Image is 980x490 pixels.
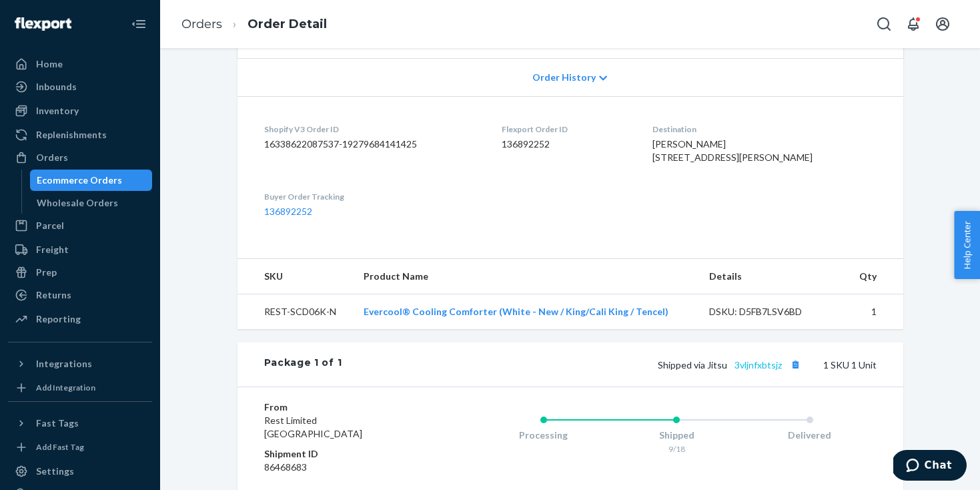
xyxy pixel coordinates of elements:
[264,447,424,461] dt: Shipment ID
[845,294,903,330] td: 1
[658,359,805,371] span: Shipped via Jitsu
[502,138,631,151] dd: 136892252
[353,259,698,294] th: Product Name
[8,308,152,330] a: Reporting
[502,124,631,135] dt: Flexport Order ID
[30,192,153,214] a: Wholesale Orders
[652,124,876,135] dt: Destination
[532,71,596,84] span: Order History
[893,450,967,483] iframe: Opens a widget where you can chat to one of our agents
[264,138,480,151] dd: 16338622087537-19279684141425
[709,305,835,318] div: DSKU: D5FB7LSV6BD
[8,53,152,75] a: Home
[787,356,805,373] button: Copy tracking number
[929,11,956,37] button: Open account menu
[845,259,903,294] th: Qty
[36,57,63,71] div: Home
[237,294,354,330] td: REST-SCD06K-N
[342,356,876,373] div: 1 SKU 1 Unit
[36,80,77,93] div: Inbounds
[36,151,68,164] div: Orders
[264,356,342,373] div: Package 1 of 1
[8,413,152,434] button: Fast Tags
[8,380,152,396] a: Add Integration
[264,191,480,202] dt: Buyer Order Tracking
[264,461,424,474] dd: 86468683
[610,443,743,455] div: 9/18
[125,11,152,37] button: Close Navigation
[36,128,107,142] div: Replenishments
[36,266,57,279] div: Prep
[652,138,813,163] span: [PERSON_NAME] [STREET_ADDRESS][PERSON_NAME]
[30,170,153,191] a: Ecommerce Orders
[698,259,845,294] th: Details
[36,243,69,256] div: Freight
[871,11,897,37] button: Open Search Box
[171,5,338,44] ol: breadcrumbs
[477,429,610,442] div: Processing
[8,461,152,482] a: Settings
[37,196,118,210] div: Wholesale Orders
[8,439,152,455] a: Add Fast Tag
[8,124,152,146] a: Replenishments
[36,357,92,371] div: Integrations
[8,239,152,260] a: Freight
[364,306,668,317] a: Evercool® Cooling Comforter (White - New / King/Cali King / Tencel)
[37,174,122,187] div: Ecommerce Orders
[8,353,152,375] button: Integrations
[900,11,927,37] button: Open notifications
[610,429,743,442] div: Shipped
[248,17,327,31] a: Order Detail
[264,401,424,414] dt: From
[36,219,64,232] div: Parcel
[8,262,152,283] a: Prep
[36,417,79,430] div: Fast Tags
[264,206,312,217] a: 136892252
[36,312,81,326] div: Reporting
[15,17,71,31] img: Flexport logo
[36,104,79,117] div: Inventory
[36,382,95,393] div: Add Integration
[264,124,480,135] dt: Shopify V3 Order ID
[264,415,362,439] span: Rest Limited [GEOGRAPHIC_DATA]
[36,288,71,302] div: Returns
[8,76,152,97] a: Inbounds
[743,429,877,442] div: Delivered
[36,441,84,453] div: Add Fast Tag
[36,465,74,478] div: Settings
[181,17,222,31] a: Orders
[734,359,782,371] a: 3vljnfxbtsjz
[8,147,152,168] a: Orders
[8,215,152,236] a: Parcel
[8,100,152,121] a: Inventory
[237,259,354,294] th: SKU
[954,211,980,279] button: Help Center
[8,284,152,306] a: Returns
